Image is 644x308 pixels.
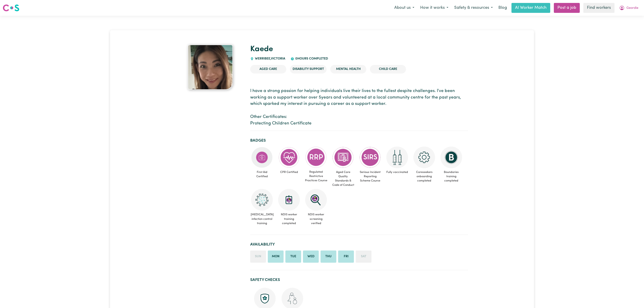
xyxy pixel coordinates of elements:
li: Aged Care [250,65,286,74]
a: Kaede's profile picture' [176,45,245,90]
span: 0 hours completed [294,57,328,60]
p: I have a strong passion for helping individuals live their lives to the fullest despite challenge... [250,88,468,127]
img: Care and support worker has completed CPR Certification [278,147,300,168]
span: NDIS worker screening verified [304,211,328,227]
img: CS Academy: Introduction to NDIS Worker Training course completed [278,189,300,211]
img: CS Academy: Careseekers Onboarding course completed [413,147,435,168]
img: NDIS Worker Screening Verified [305,189,327,211]
li: Available on Monday [268,251,284,263]
span: Boundaries training completed [440,168,463,185]
li: Available on Tuesday [285,251,301,263]
button: My Account [616,3,641,13]
img: Care and support worker has completed First Aid Certification [251,147,273,168]
button: How it works [417,3,451,13]
h2: Safety Checks [250,278,468,282]
img: CS Academy: Regulated Restrictive Practices course completed [305,147,327,168]
span: WERRIBEE , Victoria [254,57,285,60]
span: Aged Care Quality Standards & Code of Conduct [331,168,355,189]
span: NDIS worker training completed [277,211,301,227]
li: Available on Wednesday [303,251,319,263]
img: CS Academy: Boundaries in care and support work course completed [440,147,462,168]
img: CS Academy: COVID-19 Infection Control Training course completed [251,189,273,211]
span: CPR Certified [277,168,301,176]
button: About us [391,3,417,13]
li: Mental Health [330,65,366,74]
li: Unavailable on Saturday [356,251,371,263]
span: Regulated Restrictive Practices Course [304,168,328,185]
img: Care and support worker has received 2 doses of COVID-19 vaccine [386,147,408,168]
img: Careseekers logo [3,4,19,12]
img: Kaede [188,45,233,90]
a: Blog [496,3,510,13]
span: Fully vaccinated [385,168,409,176]
span: First Aid Certified [250,168,274,180]
span: Geordie [626,6,638,11]
li: Child care [370,65,406,74]
li: Available on Thursday [321,251,336,263]
a: Post a job [554,3,580,13]
img: CS Academy: Serious Incident Reporting Scheme course completed [359,147,381,168]
span: Careseekers onboarding completed [413,168,436,185]
li: Available on Friday [338,251,354,263]
li: Unavailable on Sunday [250,251,266,263]
button: Safety & resources [451,3,496,13]
span: Serious Incident Reporting Scheme Course [358,168,382,185]
img: CS Academy: Aged Care Quality Standards & Code of Conduct course completed [332,147,354,168]
h2: Availability [250,242,468,247]
a: AI Worker Match [511,3,550,13]
a: Kaede [250,45,273,53]
li: Disability Support [290,65,327,74]
h2: Badges [250,138,468,143]
a: Careseekers logo [3,3,19,13]
span: [MEDICAL_DATA] infection control training [250,211,274,227]
a: Find workers [583,3,614,13]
